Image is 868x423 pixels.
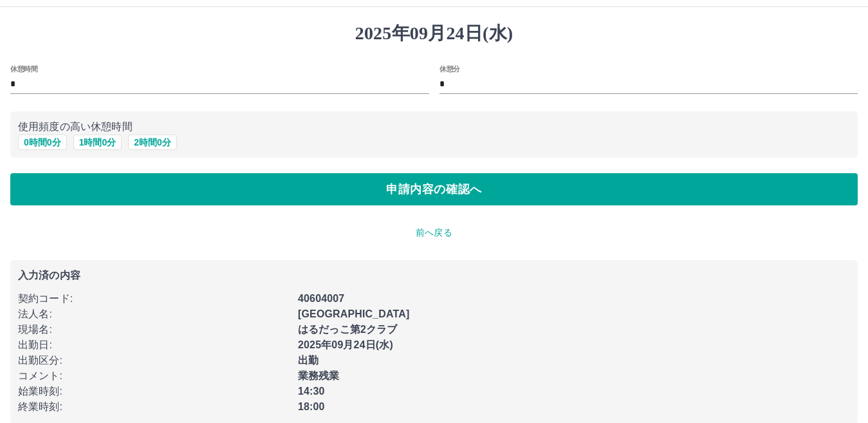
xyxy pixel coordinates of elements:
[18,291,290,306] p: 契約コード :
[10,173,858,205] button: 申請内容の確認へ
[298,355,319,366] b: 出勤
[18,306,290,322] p: 法人名 :
[73,135,122,150] button: 1時間0分
[18,337,290,353] p: 出勤日 :
[439,64,460,73] label: 休憩分
[298,401,325,412] b: 18:00
[18,399,290,415] p: 終業時刻 :
[10,64,37,73] label: 休憩時間
[18,135,67,150] button: 0時間0分
[298,386,325,397] b: 14:30
[298,308,410,319] b: [GEOGRAPHIC_DATA]
[18,353,290,368] p: 出勤区分 :
[10,23,858,44] h1: 2025年09月24日(水)
[298,370,340,381] b: 業務残業
[298,293,344,304] b: 40604007
[298,324,397,335] b: はるだっこ第2クラブ
[18,270,850,281] p: 入力済の内容
[18,119,850,135] p: 使用頻度の高い休憩時間
[18,322,290,337] p: 現場名 :
[18,368,290,384] p: コメント :
[18,384,290,399] p: 始業時刻 :
[10,226,858,240] p: 前へ戻る
[298,339,393,350] b: 2025年09月24日(水)
[128,135,177,150] button: 2時間0分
